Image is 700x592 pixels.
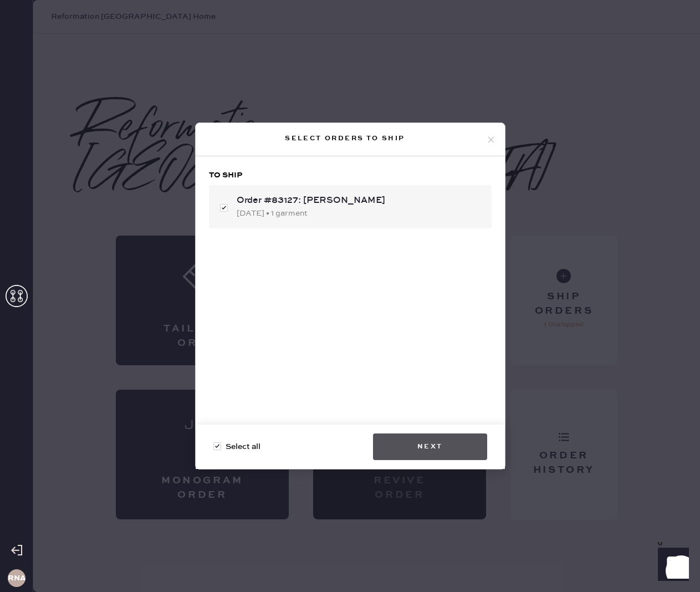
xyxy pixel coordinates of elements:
[237,194,483,207] div: Order #83127: [PERSON_NAME]
[237,207,483,220] div: [DATE] • 1 garment
[373,433,487,460] button: Next
[226,441,260,453] span: Select all
[8,574,25,582] h3: RNA
[647,542,695,590] iframe: Front Chat
[205,132,486,145] div: Select orders to ship
[209,170,492,181] h3: To ship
